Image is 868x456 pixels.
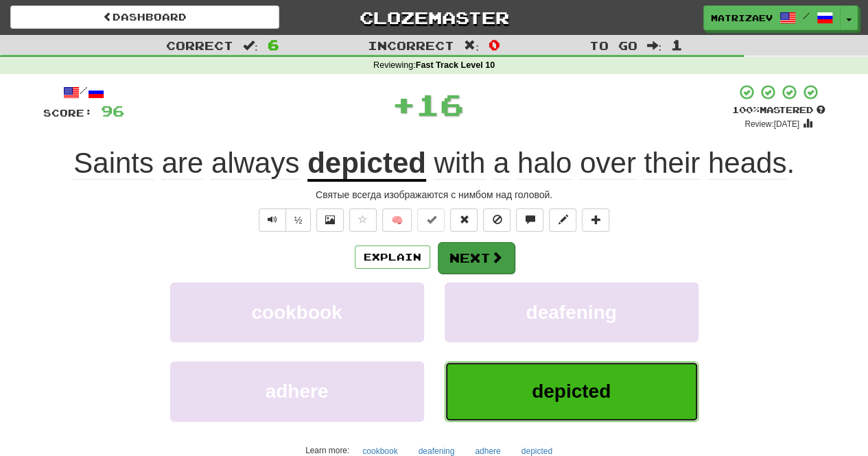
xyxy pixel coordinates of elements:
[259,208,286,232] button: Play sentence audio (ctl+space)
[43,84,124,101] div: /
[170,361,424,421] button: adhere
[803,11,810,21] span: /
[526,302,616,323] span: deafening
[211,147,299,180] span: always
[417,208,445,232] button: Set this sentence to 100% Mastered (alt+m)
[256,208,312,232] div: Text-to-speech controls
[549,208,576,232] button: Edit sentence (alt+d)
[445,283,699,342] button: deafening
[445,361,699,421] button: depicted
[10,5,279,29] a: Dashboard
[101,102,124,119] span: 96
[732,104,760,115] span: 100 %
[268,36,279,53] span: 6
[711,12,773,24] span: matrizaev
[416,60,495,70] strong: Fast Track Level 10
[316,208,344,232] button: Show image (alt+x)
[517,147,572,180] span: halo
[464,40,479,51] span: :
[285,208,312,232] button: ½
[426,147,795,180] span: .
[43,188,825,202] div: Святые всегда изображаются с нимбом над головой.
[355,245,430,269] button: Explain
[489,36,500,53] span: 0
[434,147,485,180] span: with
[450,208,478,232] button: Reset to 0% Mastered (alt+r)
[703,5,841,30] a: matrizaev /
[708,147,786,180] span: heads
[732,104,825,117] div: Mastered
[43,107,93,119] span: Score:
[438,242,515,274] button: Next
[532,381,611,402] span: depicted
[349,208,377,232] button: Favorite sentence (alt+f)
[166,38,233,52] span: Correct
[392,84,416,125] span: +
[493,147,509,180] span: a
[516,208,543,232] button: Discuss sentence (alt+u)
[368,38,454,52] span: Incorrect
[416,87,464,121] span: 16
[243,40,258,51] span: :
[644,147,700,180] span: their
[170,283,424,342] button: cookbook
[307,147,426,182] u: depicted
[305,446,349,455] small: Learn more:
[382,208,412,232] button: 🧠
[73,147,154,180] span: Saints
[589,38,637,52] span: To go
[580,147,636,180] span: over
[266,381,329,402] span: adhere
[162,147,204,180] span: are
[671,36,683,53] span: 1
[582,208,609,232] button: Add to collection (alt+a)
[744,119,799,129] small: Review: [DATE]
[646,40,661,51] span: :
[251,302,342,323] span: cookbook
[300,5,569,29] a: Clozemaster
[483,208,511,232] button: Ignore sentence (alt+i)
